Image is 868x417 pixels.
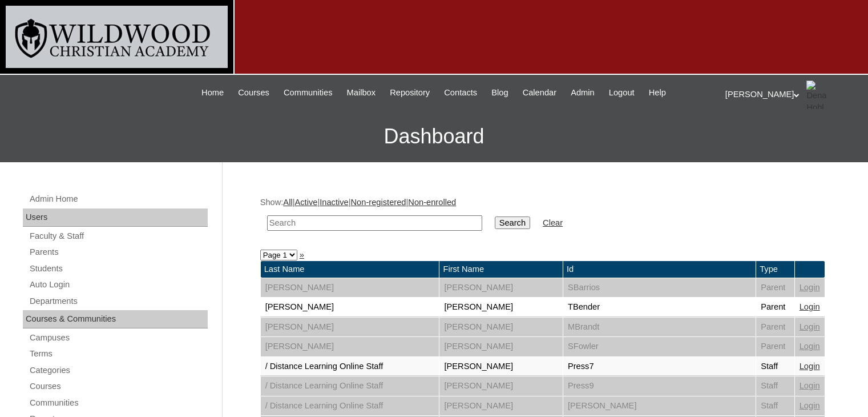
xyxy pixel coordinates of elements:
[563,278,756,298] td: SBarrios
[563,376,756,396] td: Press9
[294,198,317,207] a: Active
[232,86,275,99] a: Courses
[439,396,562,416] td: [PERSON_NAME]
[609,86,635,99] span: Logout
[649,86,666,99] span: Help
[756,357,794,376] td: Staff
[439,357,562,376] td: [PERSON_NAME]
[261,396,439,416] td: / Distance Learning Online Staff
[261,337,439,356] td: [PERSON_NAME]
[444,86,477,99] span: Contacts
[563,298,756,317] td: TBender
[29,229,208,243] a: Faculty & Staff
[756,278,794,298] td: Parent
[725,81,857,109] div: [PERSON_NAME]
[347,86,376,99] span: Mailbox
[300,250,304,259] a: »
[283,198,292,207] a: All
[563,357,756,376] td: Press7
[23,310,208,328] div: Courses & Communities
[260,197,825,237] div: Show: | | | |
[643,86,672,99] a: Help
[756,261,794,278] td: Type
[438,86,483,99] a: Contacts
[351,198,406,207] a: Non-registered
[261,357,439,376] td: / Distance Learning Online Staff
[284,86,333,99] span: Communities
[29,363,208,378] a: Categories
[439,337,562,356] td: [PERSON_NAME]
[563,318,756,337] td: MBrandt
[800,342,820,351] a: Login
[800,401,820,410] a: Login
[23,209,208,227] div: Users
[261,318,439,337] td: [PERSON_NAME]
[603,86,640,99] a: Logout
[439,261,562,278] td: First Name
[563,337,756,356] td: SFowler
[390,86,430,99] span: Repository
[486,86,514,99] a: Blog
[563,396,756,416] td: [PERSON_NAME]
[320,198,349,207] a: Inactive
[267,215,482,231] input: Search
[341,86,382,99] a: Mailbox
[408,198,456,207] a: Non-enrolled
[29,331,208,345] a: Campuses
[800,362,820,371] a: Login
[565,86,600,99] a: Admin
[261,261,439,278] td: Last Name
[523,86,556,99] span: Calendar
[29,379,208,394] a: Courses
[261,376,439,396] td: / Distance Learning Online Staff
[800,322,820,331] a: Login
[439,278,562,298] td: [PERSON_NAME]
[384,86,435,99] a: Repository
[29,347,208,361] a: Terms
[29,278,208,292] a: Auto Login
[261,278,439,298] td: [PERSON_NAME]
[6,6,228,68] img: logo-white.png
[439,318,562,337] td: [PERSON_NAME]
[29,294,208,308] a: Departments
[238,86,269,99] span: Courses
[6,111,862,162] h3: Dashboard
[756,337,794,356] td: Parent
[756,298,794,317] td: Parent
[756,396,794,416] td: Staff
[439,376,562,396] td: [PERSON_NAME]
[491,86,508,99] span: Blog
[278,86,338,99] a: Communities
[495,216,530,229] input: Search
[806,81,835,109] img: Dena Hohl
[29,245,208,259] a: Parents
[800,283,820,292] a: Login
[29,192,208,206] a: Admin Home
[563,261,756,278] td: Id
[261,298,439,317] td: [PERSON_NAME]
[800,381,820,390] a: Login
[756,376,794,396] td: Staff
[756,318,794,337] td: Parent
[543,218,563,227] a: Clear
[800,302,820,311] a: Login
[29,262,208,276] a: Students
[517,86,562,99] a: Calendar
[439,298,562,317] td: [PERSON_NAME]
[201,86,224,99] span: Home
[29,396,208,410] a: Communities
[571,86,595,99] span: Admin
[196,86,229,99] a: Home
